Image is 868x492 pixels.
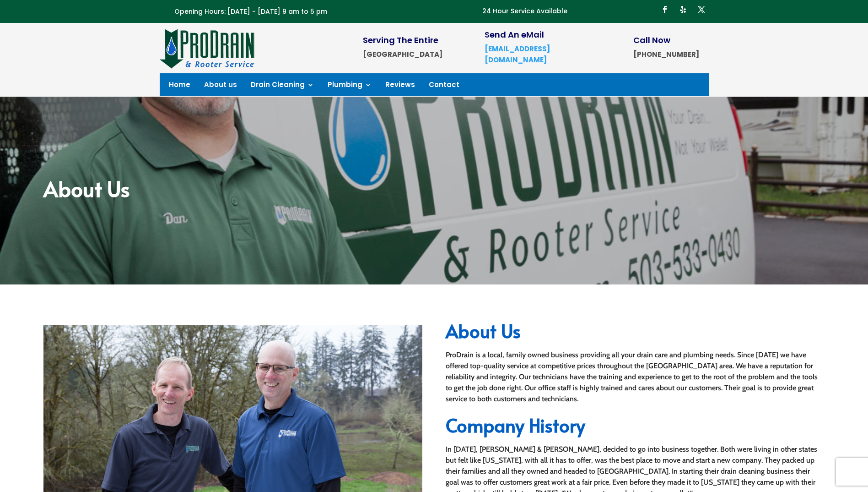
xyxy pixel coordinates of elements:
[446,322,825,344] h2: About Us
[204,82,237,92] a: About us
[676,2,690,17] a: Follow on Yelp
[160,27,255,69] img: site-logo-100h
[363,34,438,46] span: Serving The Entire
[633,34,670,46] span: Call Now
[385,82,415,92] a: Reviews
[328,82,372,92] a: Plumbing
[633,49,699,59] strong: [PHONE_NUMBER]
[485,44,550,65] a: [EMAIL_ADDRESS][DOMAIN_NAME]
[429,82,459,92] a: Contact
[694,2,709,17] a: Follow on X
[658,2,672,17] a: Follow on Facebook
[169,82,190,92] a: Home
[43,178,825,203] h2: About Us
[485,29,544,40] span: Send An eMail
[174,7,327,16] span: Opening Hours: [DATE] - [DATE] 9 am to 5 pm
[482,6,567,17] p: 24 Hour Service Available
[363,49,442,59] strong: [GEOGRAPHIC_DATA]
[251,82,314,92] a: Drain Cleaning
[446,416,825,439] h2: Company History
[446,350,825,405] div: ProDrain is a local, family owned business providing all your drain care and plumbing needs. Sinc...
